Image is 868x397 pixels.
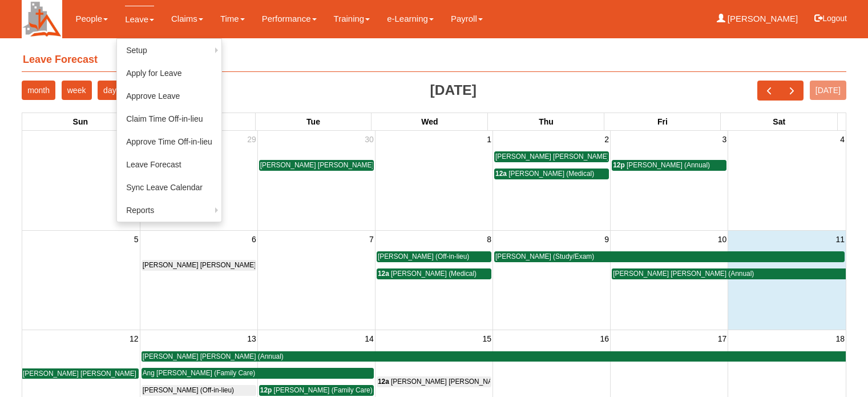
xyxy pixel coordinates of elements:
[260,161,403,169] span: [PERSON_NAME] [PERSON_NAME] (Medical)
[128,332,140,346] span: 12
[133,232,140,246] span: 5
[603,133,610,146] span: 2
[364,332,375,346] span: 14
[377,268,491,279] a: 12a [PERSON_NAME] (Medical)
[23,370,164,378] span: [PERSON_NAME] [PERSON_NAME] (Annual)
[117,85,221,107] a: Approve Leave
[143,261,284,269] span: [PERSON_NAME] [PERSON_NAME] (Annual)
[259,385,374,396] a: 12p [PERSON_NAME] (Family Care)
[22,49,846,72] h4: Leave Forecast
[717,232,728,246] span: 10
[495,252,594,260] span: [PERSON_NAME] (Study/Exam)
[486,133,492,146] span: 1
[613,270,754,278] span: [PERSON_NAME] [PERSON_NAME] (Annual)
[125,6,154,33] a: Leave
[391,378,534,386] span: [PERSON_NAME] [PERSON_NAME] (Medical)
[22,81,55,100] button: month
[780,81,804,101] button: next
[378,252,469,260] span: [PERSON_NAME] (Off-in-lieu)
[810,81,846,100] button: [DATE]
[377,251,491,262] a: [PERSON_NAME] (Off-in-lieu)
[378,378,389,386] span: 12a
[334,6,370,32] a: Training
[246,133,257,146] span: 29
[430,83,477,98] h2: [DATE]
[142,260,256,271] a: [PERSON_NAME] [PERSON_NAME] (Annual)
[117,62,221,85] a: Apply for Leave
[806,5,855,32] button: Logout
[117,153,221,176] a: Leave Forecast
[508,170,594,178] span: [PERSON_NAME] (Medical)
[539,117,554,126] span: Thu
[421,117,438,126] span: Wed
[259,160,374,171] a: [PERSON_NAME] [PERSON_NAME] (Medical)
[143,352,284,360] span: [PERSON_NAME] [PERSON_NAME] (Annual)
[117,199,221,222] a: Reports
[378,270,389,278] span: 12a
[251,232,257,246] span: 6
[757,81,781,101] button: prev
[364,133,375,146] span: 30
[613,161,625,169] span: 12p
[387,6,434,32] a: e-Learning
[834,332,846,346] span: 18
[612,160,726,171] a: 12p [PERSON_NAME] (Annual)
[599,332,611,346] span: 16
[62,81,92,100] button: week
[117,130,221,153] a: Approve Time Off-in-lieu
[839,133,846,146] span: 4
[391,270,477,278] span: [PERSON_NAME] (Medical)
[451,6,483,32] a: Payroll
[22,368,139,379] a: [PERSON_NAME] [PERSON_NAME] (Annual)
[143,369,256,377] span: Ang [PERSON_NAME] (Family Care)
[142,351,846,362] a: [PERSON_NAME] [PERSON_NAME] (Annual)
[75,6,108,32] a: People
[820,351,857,386] iframe: chat widget
[603,232,610,246] span: 9
[834,232,846,246] span: 11
[98,81,122,100] button: day
[657,117,668,126] span: Fri
[494,151,609,162] a: [PERSON_NAME] [PERSON_NAME] (Off-in-lieu)
[495,153,644,161] span: [PERSON_NAME] [PERSON_NAME] (Off-in-lieu)
[274,386,373,394] span: [PERSON_NAME] (Family Care)
[246,332,257,346] span: 13
[773,117,785,126] span: Sat
[494,251,845,262] a: [PERSON_NAME] (Study/Exam)
[627,161,710,169] span: [PERSON_NAME] (Annual)
[717,6,798,32] a: [PERSON_NAME]
[260,386,272,394] span: 12p
[494,169,609,179] a: 12a [PERSON_NAME] (Medical)
[612,268,846,279] a: [PERSON_NAME] [PERSON_NAME] (Annual)
[262,6,317,32] a: Performance
[220,6,245,32] a: Time
[481,332,492,346] span: 15
[142,368,374,379] a: Ang [PERSON_NAME] (Family Care)
[717,332,728,346] span: 17
[117,39,221,62] a: Setup
[171,6,203,32] a: Claims
[377,376,491,387] a: 12a [PERSON_NAME] [PERSON_NAME] (Medical)
[495,170,507,178] span: 12a
[486,232,492,246] span: 8
[117,176,221,199] a: Sync Leave Calendar
[721,133,728,146] span: 3
[142,385,256,396] a: [PERSON_NAME] (Off-in-lieu)
[117,107,221,130] a: Claim Time Off-in-lieu
[73,117,88,126] span: Sun
[306,117,320,126] span: Tue
[143,386,234,394] span: [PERSON_NAME] (Off-in-lieu)
[368,232,375,246] span: 7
